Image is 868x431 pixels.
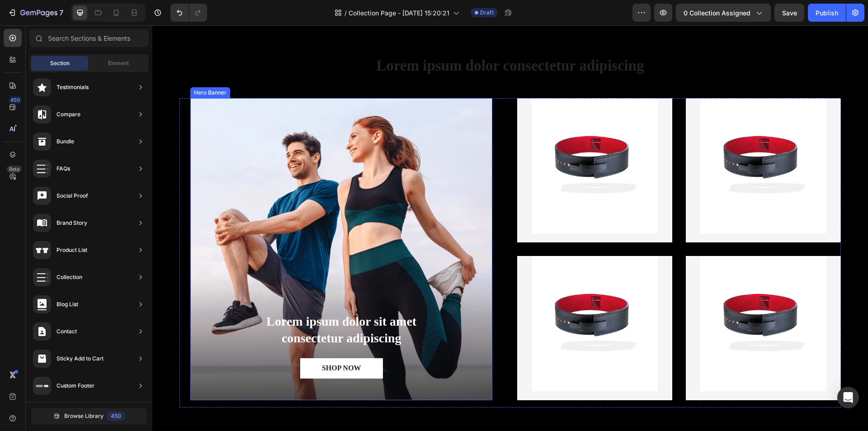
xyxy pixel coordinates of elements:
[816,8,838,18] div: Publish
[57,137,74,146] div: Bundle
[57,191,88,200] div: Social Proof
[57,110,80,119] div: Compare
[379,50,505,208] a: Lifter - Lever Belt
[344,8,347,18] span: /
[64,412,104,420] span: Browse Library
[808,4,846,22] button: Publish
[170,4,207,22] div: Undo/Redo
[774,4,804,22] button: Save
[57,381,94,390] div: Custom Footer
[107,412,125,421] div: 450
[548,208,674,366] a: Lifter - Lever Belt
[29,29,149,47] input: Search Sections & Elements
[57,300,78,309] div: Blog List
[480,9,494,17] span: Draft
[57,164,70,173] div: FAQs
[40,63,76,71] div: Hero Banner
[837,387,859,408] div: Open Intercom Messenger
[50,59,70,67] span: Section
[782,9,797,17] span: Save
[57,218,87,227] div: Brand Story
[684,8,750,18] span: 0 collection assigned
[152,25,868,431] iframe: Design area
[59,7,63,18] p: 7
[349,8,449,18] span: Collection Page - [DATE] 15:20:21
[31,408,147,424] button: Browse Library450
[108,59,129,67] span: Element
[4,4,67,22] button: 7
[57,273,82,282] div: Collection
[57,83,89,92] div: Testimonials
[9,96,22,104] div: 450
[57,327,77,336] div: Contact
[57,354,104,363] div: Sticky Add to Cart
[676,4,771,22] button: 0 collection assigned
[57,246,87,255] div: Product List
[7,166,22,173] div: Beta
[379,208,505,366] a: Lifter - Lever Belt
[548,50,674,208] a: Lifter - Lever Belt
[170,338,209,348] div: SHOP NOW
